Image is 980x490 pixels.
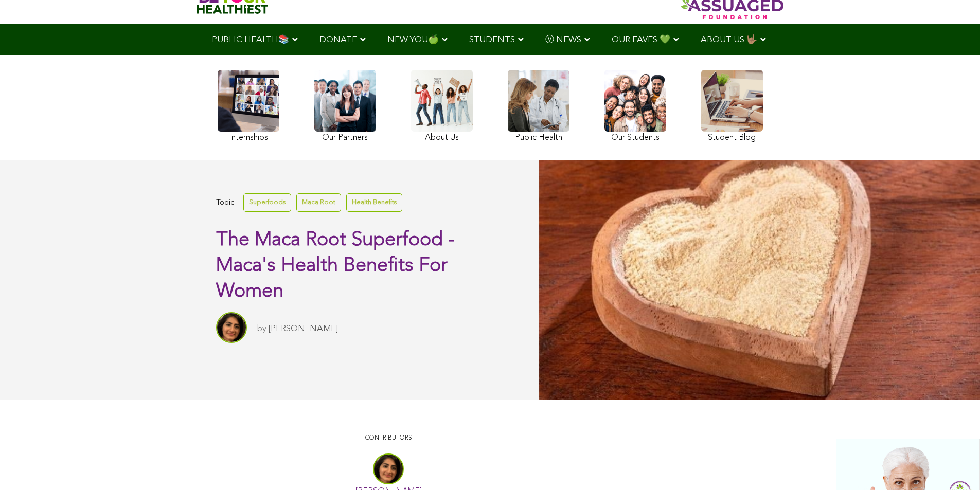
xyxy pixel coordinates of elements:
[469,35,515,44] span: STUDENTS
[346,193,402,211] a: Health Benefits
[269,324,338,333] a: [PERSON_NAME]
[243,193,291,211] a: Superfoods
[221,433,556,443] p: CONTRIBUTORS
[216,196,236,210] span: Topic:
[216,312,247,343] img: Sitara Darvish
[296,193,341,211] a: Maca Root
[612,35,670,44] span: OUR FAVES 💚
[387,35,439,44] span: NEW YOU🍏
[212,35,289,44] span: PUBLIC HEALTH📚
[929,441,980,490] iframe: Chat Widget
[319,35,357,44] span: DONATE
[701,35,757,44] span: ABOUT US 🤟🏽
[545,35,581,44] span: Ⓥ NEWS
[257,324,266,333] span: by
[216,230,455,301] span: The Maca Root Superfood - Maca's Health Benefits For Women
[197,24,783,55] div: Navigation Menu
